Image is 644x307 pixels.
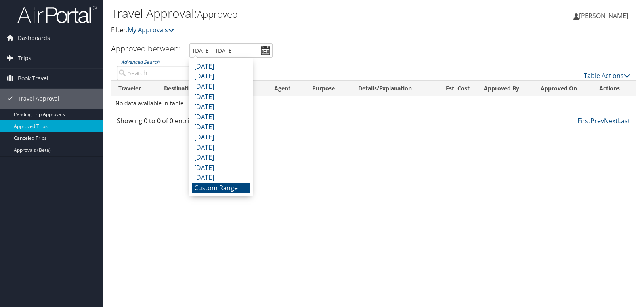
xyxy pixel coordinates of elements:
th: Purpose [305,81,351,96]
li: [DATE] [192,153,250,163]
li: [DATE] [192,143,250,153]
h3: Approved between: [111,43,181,54]
span: [PERSON_NAME] [579,11,628,20]
h1: Travel Approval: [111,5,461,22]
th: Details/Explanation [351,81,438,96]
li: [DATE] [192,92,250,102]
a: Table Actions [584,71,630,80]
th: Actions [592,81,636,96]
input: Advanced Search [117,66,236,80]
li: [DATE] [192,163,250,173]
li: [DATE] [192,132,250,143]
li: [DATE] [192,102,250,112]
li: [DATE] [192,122,250,132]
th: Destination: activate to sort column ascending [157,81,214,96]
li: Custom Range [192,183,250,193]
th: Agent [267,81,305,96]
div: Showing 0 to 0 of 0 entries [117,116,236,130]
img: airportal-logo.png [17,5,97,24]
td: No data available in table [111,96,636,111]
a: Advanced Search [121,59,159,65]
a: My Approvals [128,25,174,34]
span: Trips [18,48,31,68]
th: Est. Cost: activate to sort column ascending [438,81,477,96]
a: Next [604,116,618,125]
a: Last [618,116,630,125]
th: Approved On: activate to sort column ascending [533,81,592,96]
a: First [577,116,590,125]
li: [DATE] [192,173,250,183]
li: [DATE] [192,112,250,122]
a: [PERSON_NAME] [573,4,636,28]
input: [DATE] - [DATE] [189,43,273,58]
th: Traveler: activate to sort column ascending [111,81,157,96]
small: Approved [197,8,238,21]
p: Filter: [111,25,461,35]
a: Prev [590,116,604,125]
span: Book Travel [18,69,48,88]
th: Approved By: activate to sort column ascending [477,81,534,96]
li: [DATE] [192,82,250,92]
span: Dashboards [18,28,50,48]
li: [DATE] [192,71,250,82]
span: Travel Approval [18,89,59,109]
li: [DATE] [192,61,250,72]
